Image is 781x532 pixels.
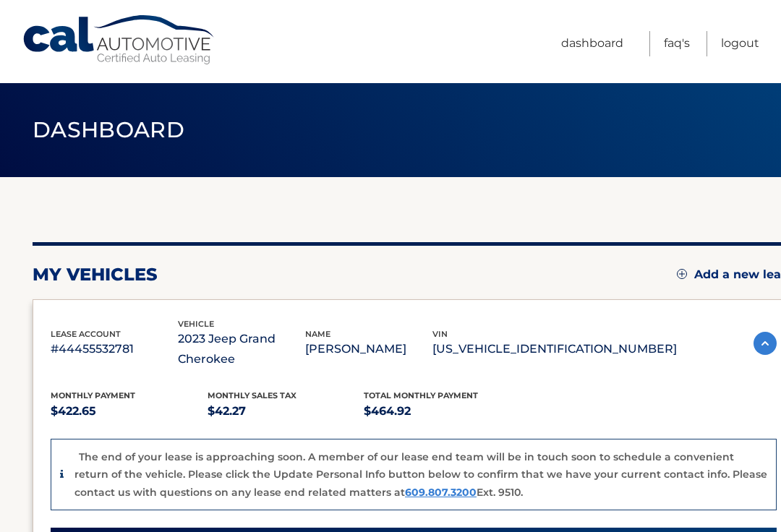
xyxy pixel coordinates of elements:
a: Dashboard [561,31,623,56]
p: 2023 Jeep Grand Cherokee [178,329,305,369]
span: vehicle [178,319,214,329]
img: add.svg [677,269,687,279]
p: [PERSON_NAME] [305,339,432,359]
a: 609.807.3200 [405,486,477,499]
span: lease account [51,329,121,339]
p: $42.27 [208,401,364,421]
p: #44455532781 [51,339,178,359]
p: [US_VEHICLE_IDENTIFICATION_NUMBER] [432,339,677,359]
span: Monthly Payment [51,390,135,400]
img: accordion-active.svg [754,332,777,355]
a: Logout [721,31,759,56]
p: $422.65 [51,401,208,421]
h2: my vehicles [33,264,158,286]
a: Cal Automotive [22,14,217,66]
span: name [305,329,330,339]
a: FAQ's [664,31,690,56]
span: vin [432,329,448,339]
span: Dashboard [33,116,184,143]
p: The end of your lease is approaching soon. A member of our lease end team will be in touch soon t... [74,450,767,499]
span: Total Monthly Payment [364,390,478,400]
span: Monthly sales Tax [208,390,296,400]
p: $464.92 [364,401,521,421]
